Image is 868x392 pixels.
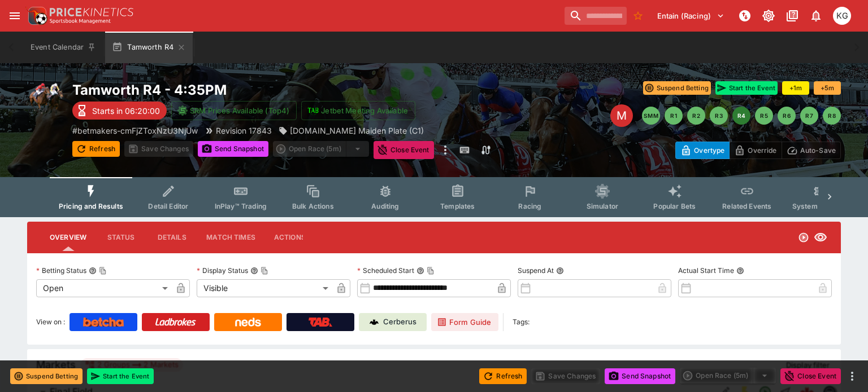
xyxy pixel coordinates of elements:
button: R3 [710,107,728,125]
p: Suspend At [518,266,554,275]
button: Select Tenant [650,7,731,25]
button: open drawer [5,6,25,26]
span: Pricing and Results [59,202,123,210]
button: Send Snapshot [198,141,268,157]
img: Sportsbook Management [50,19,111,24]
div: Event type filters [50,177,818,217]
h5: Markets [36,358,76,371]
button: Details [146,224,197,251]
button: Refresh [479,368,527,384]
button: Suspend Betting [10,368,83,384]
div: 2 Groups 2 Markets [85,358,179,372]
label: View on : [36,313,65,331]
button: Toggle light/dark mode [758,6,779,26]
button: more [845,369,859,383]
button: R7 [800,107,818,125]
div: Kevin Gutschlag [833,7,851,25]
img: PriceKinetics Logo [25,5,47,27]
img: Ladbrokes [155,318,196,327]
div: Open [36,279,172,297]
label: Tags: [513,313,530,331]
svg: Visible [814,231,827,244]
button: NOT Connected to PK [735,6,755,26]
button: Documentation [782,6,802,26]
img: Neds [235,318,261,327]
p: Auto-Save [800,144,836,156]
p: Revision 17843 [216,125,272,136]
span: Templates [440,202,475,210]
button: R5 [755,107,773,125]
p: Starts in 06:20:00 [92,105,160,117]
button: Close Event [780,368,841,384]
a: Cerberus [359,313,427,331]
p: Overtype [694,144,724,156]
button: Display filter [779,356,836,374]
button: R2 [687,107,705,125]
button: SMM [642,107,660,125]
nav: pagination navigation [642,107,841,125]
p: Cerberus [383,316,416,328]
img: horse_racing.png [27,81,63,117]
img: jetbet-logo.svg [307,105,319,116]
button: +1m [782,81,809,95]
button: Start the Event [715,81,778,95]
span: Popular Bets [653,202,696,210]
button: Send Snapshot [605,368,675,384]
button: Overview [41,224,96,251]
div: Start From [675,142,841,159]
button: more [439,141,452,159]
span: Simulator [587,202,618,210]
div: Tab.com.au Maiden Plate (C1) [279,125,424,136]
button: Jetbet Meeting Available [301,101,415,120]
button: Copy To Clipboard [261,267,268,275]
button: R4 [732,107,750,125]
svg: Open [798,232,809,243]
input: search [565,7,627,25]
button: Status [96,224,146,251]
p: Scheduled Start [357,266,414,275]
img: PriceKinetics [50,8,133,16]
div: split button [680,368,776,384]
button: Overtype [675,142,730,159]
button: Suspend Betting [643,81,711,95]
button: Notifications [806,6,826,26]
button: R1 [665,107,683,125]
button: Scheduled StartCopy To Clipboard [416,267,424,275]
p: Display Status [197,266,248,275]
div: split button [273,141,369,157]
button: Display StatusCopy To Clipboard [250,267,258,275]
span: Bulk Actions [292,202,334,210]
a: Form Guide [431,313,498,331]
div: Visible [197,279,332,297]
button: Close Event [374,141,434,159]
button: Event Calendar [24,32,103,63]
h2: Copy To Clipboard [72,81,457,99]
img: Cerberus [370,318,379,327]
span: System Controls [792,202,848,210]
button: Copy To Clipboard [427,267,435,275]
button: No Bookmarks [629,7,647,25]
button: R8 [823,107,841,125]
button: Start the Event [87,368,154,384]
span: InPlay™ Trading [215,202,267,210]
div: Edit Meeting [610,104,633,127]
p: Copy To Clipboard [72,125,198,136]
p: Betting Status [36,266,86,275]
p: [DOMAIN_NAME] Maiden Plate (C1) [290,125,424,136]
button: Tamworth R4 [105,32,193,63]
img: TabNZ [309,318,332,327]
button: Actual Start Time [736,267,744,275]
span: Auditing [371,202,399,210]
button: Actions [264,224,315,251]
button: Refresh [72,141,120,157]
button: Copy To Clipboard [99,267,107,275]
button: +5m [814,81,841,95]
img: Betcha [83,318,124,327]
button: Auto-Save [782,142,841,159]
button: SRM Prices Available (Top4) [171,101,297,120]
p: Override [748,144,776,156]
button: Suspend At [556,267,564,275]
p: Actual Start Time [678,266,734,275]
span: Detail Editor [148,202,188,210]
span: Related Events [722,202,771,210]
